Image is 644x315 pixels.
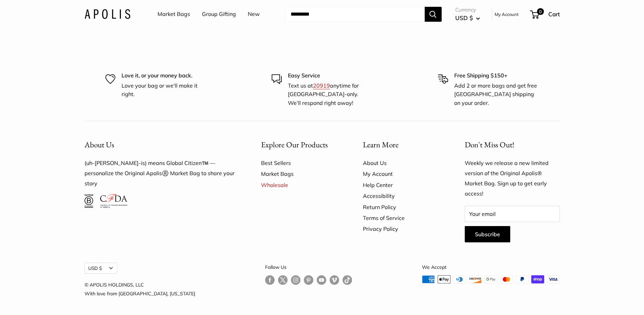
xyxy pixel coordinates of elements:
a: Market Bags [261,168,339,179]
a: About Us [363,157,441,168]
a: Best Sellers [261,157,339,168]
a: New [248,9,260,19]
span: Learn More [363,140,399,150]
p: Follow Us [265,263,352,272]
a: 0 Cart [531,9,560,20]
img: Apolis [85,9,130,19]
img: Certified B Corporation [85,194,94,208]
p: Love your bag or we'll make it right. [122,81,206,99]
p: Free Shipping $150+ [454,71,539,80]
p: Don't Miss Out! [465,138,560,151]
p: We Accept [422,263,560,272]
a: Accessibility [363,190,441,201]
span: About Us [85,140,114,150]
a: My Account [495,10,519,18]
a: Follow us on Vimeo [330,275,339,285]
a: Follow us on Twitter [278,275,288,288]
button: Learn More [363,138,441,151]
input: Search... [285,7,425,22]
a: Follow us on YouTube [317,275,326,285]
p: © APOLIS HOLDINGS, LLC With love from [GEOGRAPHIC_DATA], [US_STATE] [85,280,195,298]
p: Text us at anytime for [GEOGRAPHIC_DATA]-only. We’ll respond right away! [288,81,373,108]
img: Council of Fashion Designers of America Member [100,194,127,208]
button: Subscribe [465,226,510,242]
a: Follow us on Pinterest [304,275,313,285]
p: Love it, or your money back. [122,71,206,80]
p: Add 2 or more bags and get free [GEOGRAPHIC_DATA] shipping on your order. [454,81,539,108]
a: Market Bags [158,9,190,19]
a: Help Center [363,180,441,190]
button: About Us [85,138,237,151]
a: Follow us on Instagram [291,275,300,285]
button: USD $ [85,263,117,274]
a: My Account [363,168,441,179]
a: Group Gifting [202,9,236,19]
a: Return Policy [363,202,441,212]
a: Terms of Service [363,212,441,223]
p: Easy Service [288,71,373,80]
button: Search [425,7,442,22]
span: Currency [455,5,480,15]
button: USD $ [455,13,480,23]
span: Explore Our Products [261,140,328,150]
span: 0 [537,8,544,15]
span: USD $ [455,14,473,21]
a: Wholesale [261,180,339,190]
a: 20919 [313,82,330,89]
span: Cart [548,11,560,18]
a: Follow us on Tumblr [343,275,352,285]
a: Follow us on Facebook [265,275,275,285]
button: Explore Our Products [261,138,339,151]
p: (uh-[PERSON_NAME]-is) means Global Citizen™️ — personalize the Original Apolis®️ Market Bag to sh... [85,158,237,189]
p: Weekly we release a new limited version of the Original Apolis® Market Bag. Sign up to get early ... [465,158,560,199]
a: Privacy Policy [363,223,441,234]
